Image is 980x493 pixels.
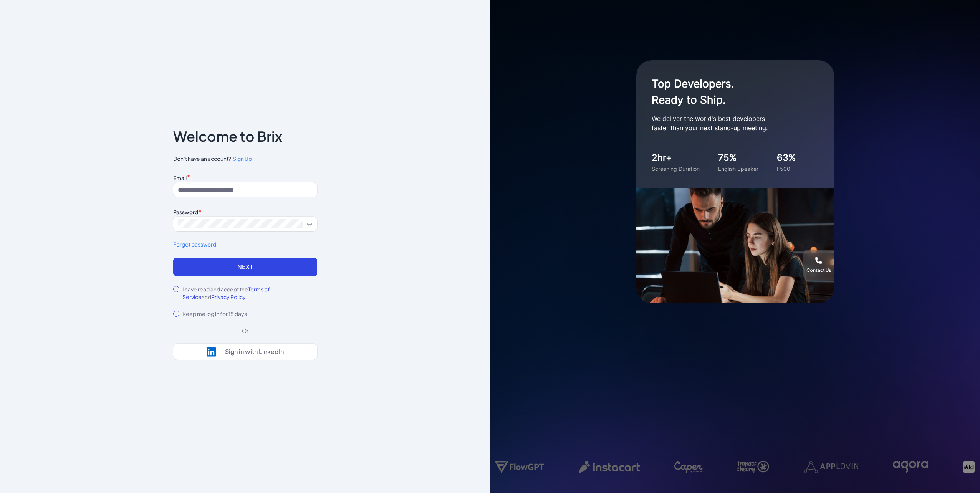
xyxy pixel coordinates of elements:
[806,267,831,273] div: Contact Us
[182,285,317,301] label: I have read and accept the and
[173,130,282,142] p: Welcome to Brix
[211,293,246,300] span: Privacy Policy
[173,155,317,163] span: Don’t have an account?
[173,208,198,215] label: Password
[173,258,317,276] button: Next
[652,76,805,108] h1: Top Developers. Ready to Ship.
[233,155,252,162] span: Sign Up
[173,240,317,248] a: Forgot password
[182,310,247,318] label: Keep me log in for 15 days
[777,151,796,165] div: 63%
[652,151,700,165] div: 2hr+
[803,250,834,280] button: Contact Us
[173,344,317,360] button: Sign in with LinkedIn
[225,348,284,356] div: Sign in with LinkedIn
[718,165,758,173] div: English Speaker
[231,155,252,163] a: Sign Up
[236,327,255,334] div: Or
[652,165,700,173] div: Screening Duration
[652,114,805,132] p: We deliver the world's best developers — faster than your next stand-up meeting.
[173,174,187,181] label: Email
[777,165,796,173] div: F500
[718,151,758,165] div: 75%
